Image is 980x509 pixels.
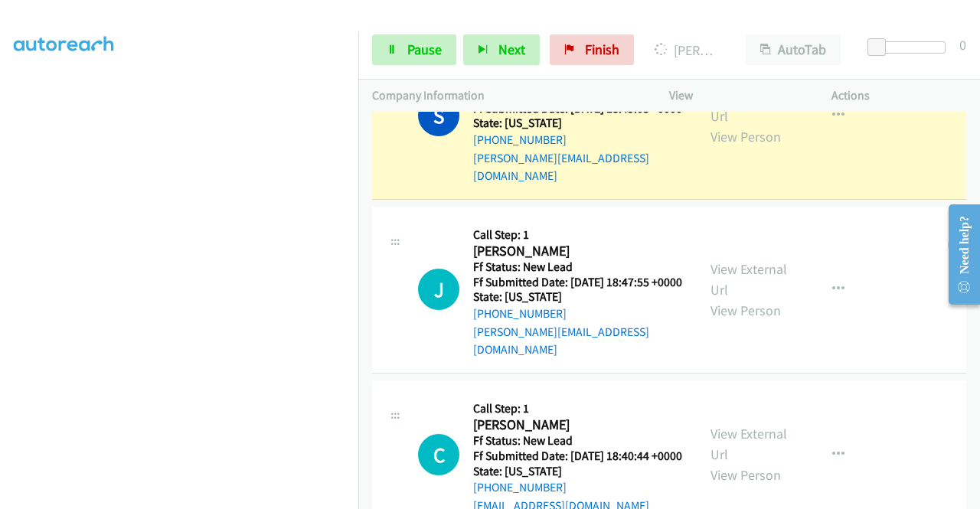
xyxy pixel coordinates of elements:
[418,269,459,310] h1: J
[875,41,946,54] div: Delay between calls (in seconds)
[498,41,525,58] span: Next
[473,464,682,479] h5: State: [US_STATE]
[473,325,649,357] a: [PERSON_NAME][EMAIL_ADDRESS][DOMAIN_NAME]
[473,416,682,434] h2: [PERSON_NAME]
[407,41,442,58] span: Pause
[710,128,781,145] a: View Person
[473,243,678,260] h2: [PERSON_NAME]
[473,449,682,464] h5: Ff Submitted Date: [DATE] 18:40:44 +0000
[959,34,966,55] div: 0
[473,401,682,416] h5: Call Step: 1
[418,269,459,310] div: The call is yet to be attempted
[655,40,718,60] p: [PERSON_NAME]
[473,275,683,290] h5: Ff Submitted Date: [DATE] 18:47:55 +0000
[473,132,567,147] a: [PHONE_NUMBER]
[463,34,540,65] button: Next
[473,151,649,184] a: [PERSON_NAME][EMAIL_ADDRESS][DOMAIN_NAME]
[936,194,980,315] iframe: Resource Center
[418,434,459,475] h1: C
[550,34,634,65] a: Finish
[585,41,619,58] span: Finish
[710,260,787,299] a: View External Url
[669,86,804,105] p: View
[473,259,683,275] h5: Ff Status: New Lead
[710,425,787,463] a: View External Url
[418,434,459,475] div: The call is yet to be attempted
[831,86,966,105] p: Actions
[473,480,567,494] a: [PHONE_NUMBER]
[746,34,841,65] button: AutoTab
[710,466,781,484] a: View Person
[473,433,682,449] h5: Ff Status: New Lead
[372,34,456,65] a: Pause
[473,116,683,131] h5: State: [US_STATE]
[710,302,781,319] a: View Person
[372,86,642,105] p: Company Information
[473,227,683,243] h5: Call Step: 1
[418,95,459,136] h1: S
[473,289,683,305] h5: State: [US_STATE]
[710,86,787,125] a: View External Url
[473,306,567,321] a: [PHONE_NUMBER]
